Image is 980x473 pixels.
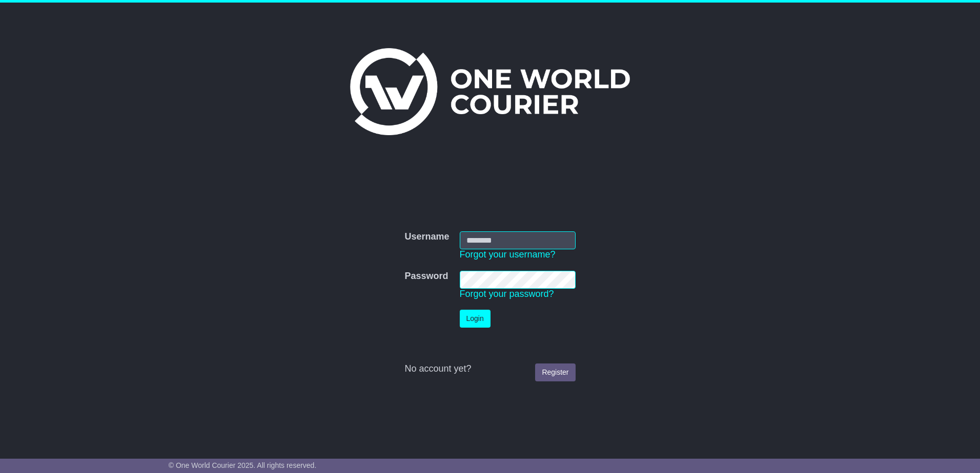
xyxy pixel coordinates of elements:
label: Password [404,271,448,282]
a: Forgot your username? [460,249,556,260]
div: No account yet? [404,363,575,375]
button: Login [460,310,491,328]
span: © One World Courier 2025. All rights reserved. [169,461,317,469]
label: Username [404,231,449,243]
a: Register [535,363,575,381]
img: One World [350,48,630,135]
a: Forgot your password? [460,289,554,299]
